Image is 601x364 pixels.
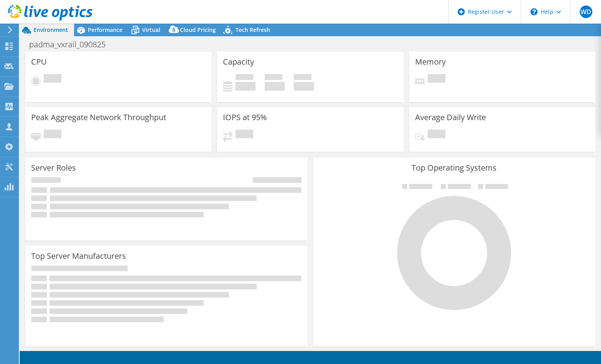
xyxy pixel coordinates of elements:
[531,8,538,15] svg: \n
[580,6,592,18] span: WD
[294,74,312,82] span: Total
[31,163,76,172] h3: Server Roles
[236,130,253,140] span: Pending
[265,74,282,82] span: Free
[236,74,253,82] span: Used
[415,58,446,66] h3: Memory
[44,74,61,85] span: Pending
[223,58,254,66] h3: Capacity
[236,82,256,91] h4: 0 GiB
[44,130,61,140] span: Pending
[31,113,166,122] h3: Peak Aggregate Network Throughput
[88,26,122,33] span: Performance
[31,58,47,66] h3: CPU
[415,113,486,122] h3: Average Daily Write
[31,252,126,260] h3: Top Server Manufacturers
[236,26,270,33] span: Tech Refresh
[33,26,68,33] span: Environment
[265,82,285,91] h4: 0 GiB
[428,130,445,140] span: Pending
[26,40,118,49] h1: padma_vxrail_090825
[180,26,216,33] span: Cloud Pricing
[428,74,445,85] span: Pending
[319,163,590,172] h3: Top Operating Systems
[142,26,160,33] span: Virtual
[223,113,267,122] h3: IOPS at 95%
[294,82,314,91] h4: 0 GiB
